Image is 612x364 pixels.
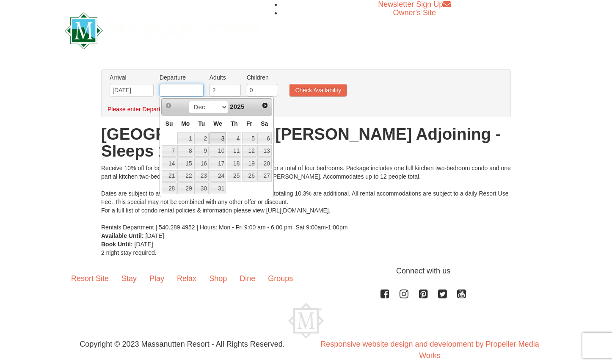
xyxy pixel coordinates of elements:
[242,170,257,182] td: available
[194,182,209,194] a: 30
[257,145,272,157] td: available
[289,84,347,97] button: Check Availability
[242,157,256,169] a: 19
[177,145,194,157] td: available
[226,145,242,157] td: available
[101,232,144,239] strong: Available Until:
[143,265,171,292] a: Play
[210,132,226,144] a: 3
[163,99,174,111] a: Prev
[165,102,172,109] span: Prev
[162,145,176,157] a: 7
[177,157,193,169] a: 15
[209,157,226,170] td: available
[177,157,194,170] td: available
[177,182,193,194] a: 29
[288,303,324,339] img: Massanutten Resort Logo
[162,157,176,169] a: 14
[393,8,436,17] a: Owner's Site
[233,265,262,292] a: Dine
[257,157,272,169] a: 20
[177,132,194,145] td: available
[162,170,176,182] a: 21
[242,132,257,145] td: available
[227,157,241,169] a: 18
[261,120,268,127] span: Saturday
[177,170,193,182] a: 22
[230,103,244,110] span: 2025
[209,182,226,195] td: available
[146,232,164,239] span: [DATE]
[194,145,209,157] a: 9
[227,170,241,182] a: 25
[226,170,242,182] td: available
[320,340,539,360] a: Responsive website design and development by Propeller Media Works
[161,145,177,157] td: available
[210,170,226,182] a: 24
[65,19,259,39] a: Massanutten Resort
[209,170,226,182] td: available
[194,132,209,144] a: 2
[210,145,226,157] a: 10
[242,170,256,182] a: 26
[65,265,547,277] p: Connect with us
[101,249,157,256] span: 2 night stay required.
[162,182,176,194] a: 28
[65,12,259,49] img: Massanutten Resort Logo
[231,120,238,127] span: Thursday
[226,157,242,170] td: available
[108,105,496,113] div: Please enter Departure Date.
[210,73,241,82] label: Adults
[194,157,209,170] td: available
[262,102,268,109] span: Next
[213,120,222,127] span: Wednesday
[242,145,256,157] a: 12
[161,182,177,195] td: available
[246,120,252,127] span: Friday
[227,145,241,157] a: 11
[257,132,272,145] td: available
[194,157,209,169] a: 16
[242,145,257,157] td: available
[257,145,272,157] a: 13
[58,339,306,350] p: Copyright © 2023 Massanutten Resort - All Rights Reserved.
[194,170,209,182] td: available
[101,241,133,248] strong: Book Until:
[257,157,272,170] td: available
[203,265,233,292] a: Shop
[209,145,226,157] td: available
[257,170,272,182] td: available
[165,120,173,127] span: Sunday
[171,265,203,292] a: Relax
[194,182,209,195] td: available
[259,99,271,111] a: Next
[227,132,241,144] a: 4
[194,145,209,157] td: available
[181,120,190,127] span: Monday
[194,132,209,145] td: available
[257,132,272,144] a: 6
[242,157,257,170] td: available
[262,265,299,292] a: Groups
[160,73,204,82] label: Departure
[210,182,226,194] a: 31
[115,265,143,292] a: Stay
[247,73,278,82] label: Children
[198,120,205,127] span: Tuesday
[209,132,226,145] td: available
[135,241,153,248] span: [DATE]
[177,170,194,182] td: available
[65,265,115,292] a: Resort Site
[177,182,194,195] td: available
[101,164,511,232] div: Receive 10% off for booking two adjoining two-bedroom condos, for a total of four bedrooms. Packa...
[161,157,177,170] td: available
[161,170,177,182] td: available
[110,73,154,82] label: Arrival
[226,132,242,145] td: available
[194,170,209,182] a: 23
[242,132,256,144] a: 5
[177,132,193,144] a: 1
[177,145,193,157] a: 8
[257,170,272,182] a: 27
